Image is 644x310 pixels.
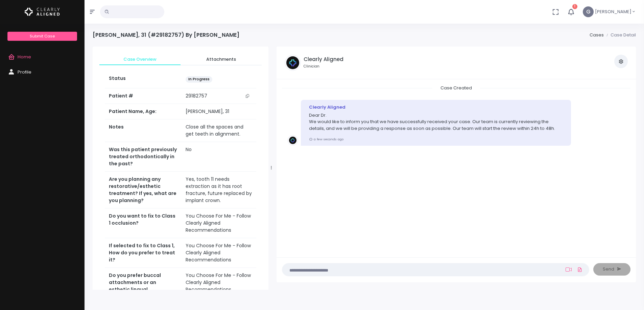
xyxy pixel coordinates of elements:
th: Patient Name, Age: [105,104,182,119]
div: Clearly Aligned [309,104,563,111]
span: Profile [18,69,31,75]
td: 29182757 [182,88,256,104]
small: Clinician [304,64,343,69]
li: Case Detail [604,32,636,38]
th: Do you prefer buccal attachments or an esthetic lingual attachment protocol? [105,268,182,305]
td: No [182,142,256,172]
th: If selected to fix to Class 1, How do you prefer to treat it? [105,238,182,268]
th: Was this patient previously treated orthodontically in the past? [105,142,182,172]
span: Case Created [432,83,480,93]
th: Notes [105,119,182,142]
div: scrollable content [282,85,630,251]
a: Add Files [576,263,584,276]
h4: [PERSON_NAME], 31 (#29182757) By [PERSON_NAME] [93,32,239,38]
span: In Progress [186,76,212,83]
p: Dear Dr. We would like to inform you that we have successfully received your case. Our team is cu... [309,112,563,132]
td: You Choose For Me - Follow Clearly Aligned Recommendations [182,238,256,268]
h5: Clearly Aligned [304,56,343,62]
a: Add Loom Video [564,267,573,272]
td: [PERSON_NAME], 31 [182,104,256,119]
td: You Choose For Me - Follow Clearly Aligned Recommendations [182,268,256,305]
th: Status [105,71,182,88]
th: Do you want to fix to Class 1 occlusion? [105,208,182,238]
span: 1 [572,4,577,9]
td: You Choose For Me - Follow Clearly Aligned Recommendations [182,208,256,238]
a: Cases [590,32,604,38]
span: G [583,6,594,17]
span: Case Overview [105,56,175,63]
div: scrollable content [93,47,268,290]
span: Home [18,54,31,60]
td: Yes, tooth 11 needs extraction as it has root fracture, future replaced by implant crown. [182,172,256,208]
span: Submit Case [30,33,55,39]
span: [PERSON_NAME] [595,8,631,15]
span: Attachments [186,56,256,63]
td: Close all the spaces and get teeth in alignment. [182,119,256,142]
img: Logo Horizontal [25,5,60,19]
small: a few seconds ago [309,137,343,141]
a: Submit Case [7,32,77,41]
th: Are you planning any restorative/esthetic treatment? If yes, what are you planning? [105,172,182,208]
th: Patient # [105,88,182,104]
